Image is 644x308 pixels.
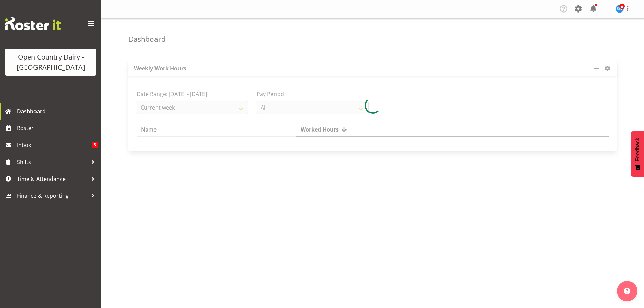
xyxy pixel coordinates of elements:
span: Dashboard [17,106,98,116]
span: 5 [92,142,98,148]
button: Feedback - Show survey [631,131,644,177]
span: Feedback [635,138,641,161]
span: Roster [17,123,98,133]
span: Inbox [17,140,92,150]
img: Rosterit website logo [5,17,61,30]
h4: Dashboard [128,35,166,43]
span: Time & Attendance [17,174,88,184]
img: steve-webb7510.jpg [616,5,624,13]
span: Finance & Reporting [17,191,88,201]
div: Open Country Dairy - [GEOGRAPHIC_DATA] [12,52,90,72]
img: help-xxl-2.png [624,288,630,294]
span: Shifts [17,157,88,167]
